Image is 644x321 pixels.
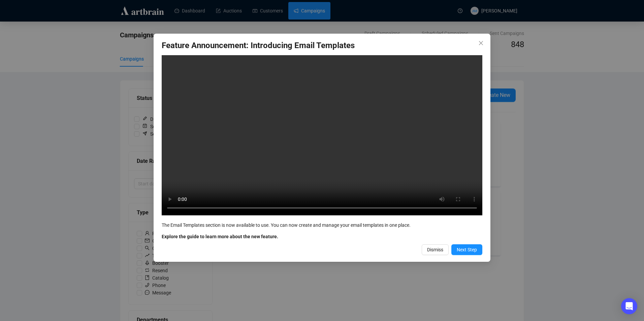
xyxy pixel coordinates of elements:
[478,40,484,46] span: close
[162,55,482,215] video: Your browser does not support the video tag.
[162,221,482,229] div: The Email Templates section is now available to use. You can now create and manage your email tem...
[162,40,482,51] h3: Feature Announcement: Introducing Email Templates
[422,244,449,255] button: Dismiss
[451,244,482,255] button: Next Step
[427,246,443,253] span: Dismiss
[476,38,486,48] button: Close
[162,234,278,239] b: Explore the guide to learn more about the new feature.
[621,298,637,314] div: Open Intercom Messenger
[457,246,477,253] span: Next Step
